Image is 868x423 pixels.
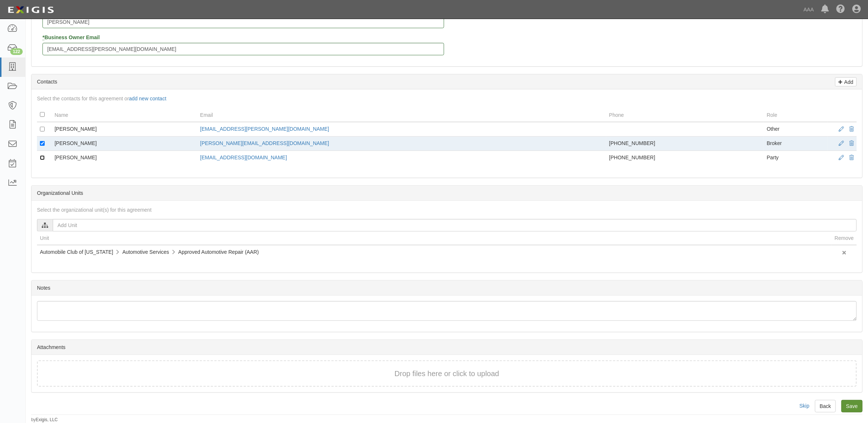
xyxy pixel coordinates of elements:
[842,249,846,257] a: Remove organizational unit
[764,137,827,151] td: Broker
[52,108,197,122] th: Name
[40,249,113,255] span: Automobile Club of [US_STATE]
[606,137,764,151] td: [PHONE_NUMBER]
[395,368,499,379] button: Drop files here or click to upload
[31,74,862,89] div: Contacts
[37,231,832,245] th: Unit
[200,155,287,160] a: [EMAIL_ADDRESS][DOMAIN_NAME]
[764,151,827,165] td: Party
[800,403,809,409] a: Skip
[52,137,197,151] td: [PERSON_NAME]
[31,281,862,296] div: Notes
[606,108,764,122] th: Phone
[53,219,857,231] input: Add Unit
[31,95,862,102] div: Select the contacts for this agreement or
[815,400,836,412] a: Back
[841,400,863,412] input: Save
[31,186,862,201] div: Organizational Units
[42,34,100,41] label: Business Owner Email
[200,126,329,132] a: [EMAIL_ADDRESS][PERSON_NAME][DOMAIN_NAME]
[178,249,259,255] span: Approved Automotive Repair (AAR)
[800,2,817,17] a: AAA
[129,96,166,101] a: add new contact
[835,77,857,86] a: Add
[31,206,862,214] div: Select the organizational unit(s) for this agreement
[836,5,845,14] i: Help Center - Complianz
[197,108,606,122] th: Email
[200,140,329,146] a: [PERSON_NAME][EMAIL_ADDRESS][DOMAIN_NAME]
[52,151,197,165] td: [PERSON_NAME]
[832,231,857,245] th: Remove
[31,340,862,355] div: Attachments
[31,417,58,423] small: by
[606,151,764,165] td: [PHONE_NUMBER]
[842,78,853,86] p: Add
[764,122,827,137] td: Other
[764,108,827,122] th: Role
[122,249,169,255] span: Automotive Services
[36,417,58,422] a: Exigis, LLC
[52,122,197,137] td: [PERSON_NAME]
[10,48,23,55] div: 122
[42,34,44,40] abbr: required
[5,3,56,16] img: logo-5460c22ac91f19d4615b14bd174203de0afe785f0fc80cf4dbbc73dc1793850b.png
